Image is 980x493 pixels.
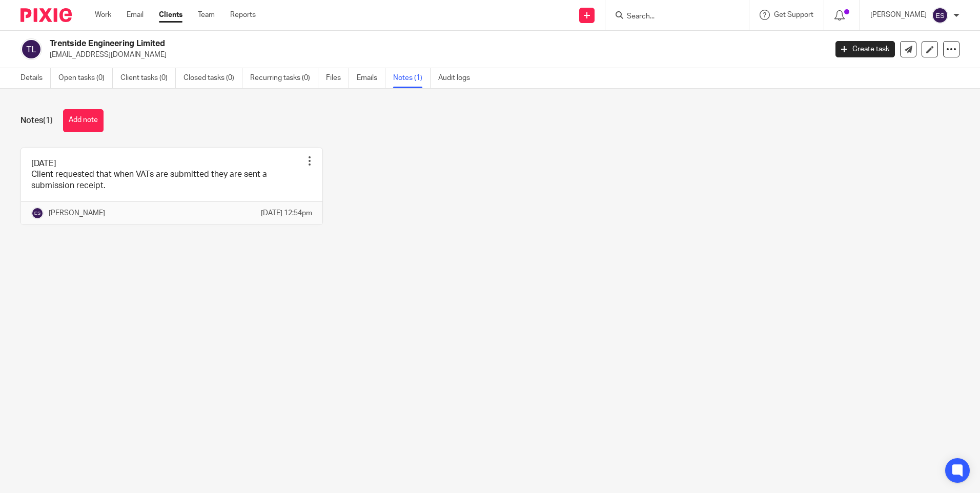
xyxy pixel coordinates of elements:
h1: Notes [21,115,53,126]
a: Recurring tasks (0) [250,68,318,88]
img: svg%3E [932,7,948,24]
span: (1) [43,116,53,125]
a: Audit logs [438,68,478,88]
input: Search [626,12,718,22]
a: Create task [835,41,895,57]
p: [EMAIL_ADDRESS][DOMAIN_NAME] [50,50,820,60]
a: Open tasks (0) [58,68,113,88]
a: Notes (1) [393,68,431,88]
a: Details [21,68,51,88]
a: Client tasks (0) [120,68,176,88]
a: Clients [159,10,182,20]
a: Closed tasks (0) [183,68,242,88]
p: [PERSON_NAME] [870,10,927,20]
button: Add note [63,109,104,132]
a: Files [326,68,349,88]
a: Emails [357,68,385,88]
p: [DATE] 12:54pm [261,208,312,218]
h2: Trentside Engineering Limited [50,38,666,49]
a: Email [127,10,144,20]
a: Team [198,10,215,20]
img: svg%3E [21,38,42,60]
p: [PERSON_NAME] [49,208,105,218]
span: Get Support [774,11,813,18]
a: Reports [230,10,256,20]
img: svg%3E [31,207,44,219]
img: Pixie [21,8,72,22]
a: Work [95,10,111,20]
